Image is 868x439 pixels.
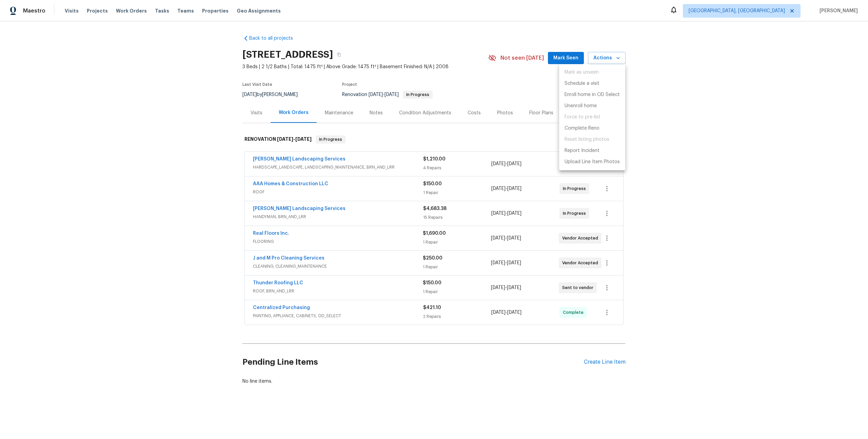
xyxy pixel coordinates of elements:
p: Complete Reno [565,125,599,132]
p: Enroll home in OD Select [565,91,620,98]
p: Report Incident [565,147,599,154]
span: Setup visit must be completed before moving home to pre-list [559,112,625,123]
p: Unenroll home [565,102,597,110]
p: Upload Line Item Photos [565,158,620,166]
p: Schedule a visit [565,80,599,87]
